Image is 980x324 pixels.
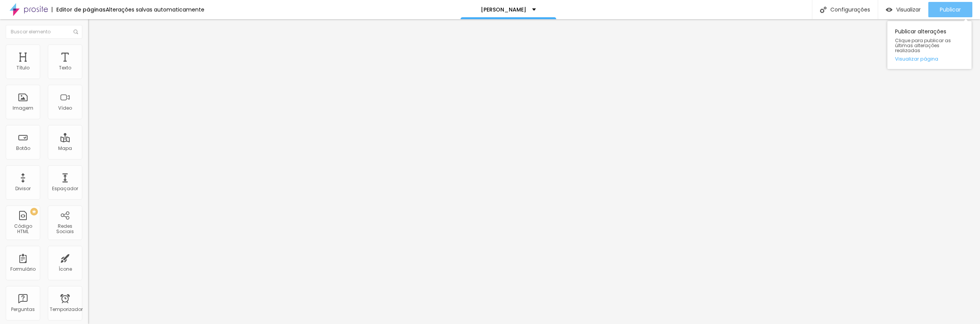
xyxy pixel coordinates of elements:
[895,56,964,61] a: Visualizar página
[56,223,74,235] font: Redes Sociais
[56,6,106,13] font: Editor de páginas
[6,25,82,39] input: Buscar elemento
[73,30,78,34] img: Ícone
[820,7,826,13] img: Ícone
[895,37,951,54] font: Clique para publicar as últimas alterações realizadas
[481,6,526,13] font: [PERSON_NAME]
[10,266,36,272] font: Formulário
[88,19,980,324] iframe: Editor
[895,55,938,62] font: Visualizar página
[830,6,870,13] font: Configurações
[52,185,78,192] font: Espaçador
[896,6,921,13] font: Visualizar
[14,223,32,235] font: Código HTML
[58,145,72,151] font: Mapa
[16,64,29,71] font: Título
[59,64,71,71] font: Texto
[16,145,30,151] font: Botão
[59,266,72,272] font: Ícone
[11,306,35,312] font: Perguntas
[886,7,892,13] img: view-1.svg
[940,6,961,13] font: Publicar
[15,185,31,192] font: Divisor
[106,6,204,13] font: Alterações salvas automaticamente
[13,105,33,111] font: Imagem
[50,306,83,312] font: Temporizador
[58,105,72,111] font: Vídeo
[878,2,928,17] button: Visualizar
[928,2,972,17] button: Publicar
[895,28,946,35] font: Publicar alterações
